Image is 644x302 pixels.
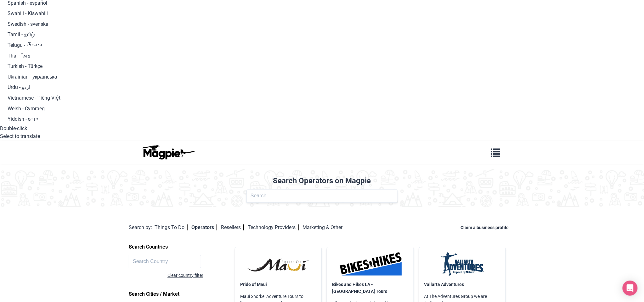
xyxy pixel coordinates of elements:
[129,223,152,232] div: Search by:
[240,252,316,276] img: Pride of Maui logo
[302,224,342,230] a: Marketing & Other
[424,282,464,287] a: Vallarta Adventures
[129,255,201,268] input: Search Country
[129,272,203,279] div: Clear country filter
[623,281,638,296] div: Open Intercom Messenger
[461,225,511,230] a: Claim a business profile
[332,252,408,276] img: Bikes and Hikes LA - Los Angeles Tours logo
[129,289,225,299] h2: Search Cities / Market
[4,176,640,185] h2: Search Operators on Magpie
[221,224,244,230] a: Resellers
[191,224,217,230] a: Operators
[155,224,188,230] a: Things To Do
[139,145,196,160] img: logo-ab69f6fb50320c5b225c76a69d11143b.png
[424,252,500,276] img: Vallarta Adventures logo
[332,282,387,294] a: Bikes and Hikes LA - [GEOGRAPHIC_DATA] Tours
[246,189,398,202] input: Search
[129,242,225,252] h2: Search Countries
[248,224,299,230] a: Technology Providers
[240,282,267,287] a: Pride of Maui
